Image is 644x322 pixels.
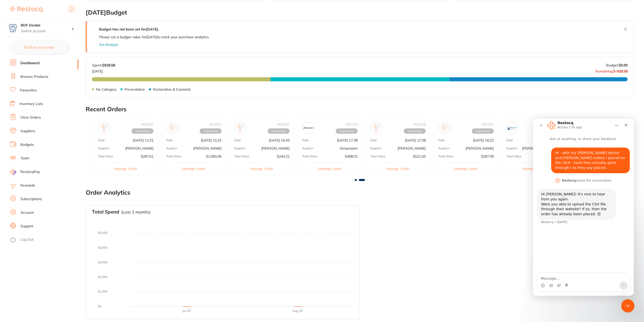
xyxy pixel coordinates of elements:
[99,35,209,39] p: Please set a budget value for [DATE] to track your purchase analytics.
[20,169,40,174] span: RestocqPay
[438,138,445,142] p: Date
[132,128,154,134] span: Cancelled
[209,122,222,126] p: # 93831
[302,147,314,150] p: Supplier
[506,155,522,158] p: Total Value
[99,43,118,47] button: Set Budget
[366,162,430,175] button: Manage Order
[533,119,634,296] iframe: Intercom live chat
[434,162,498,175] button: Manage Order
[302,155,318,158] p: Total Value
[167,123,177,133] img: Henry Schein Halas
[621,299,635,313] iframe: Intercom live chat
[20,88,37,93] a: Favourites
[372,123,381,133] img: Henry Schein Halas
[92,209,119,215] h3: Total Spend
[20,142,34,147] a: Budgets
[230,162,294,175] button: Manage Order
[92,67,115,73] p: [DATE]
[200,128,222,134] span: Cancelled
[606,63,628,67] p: Budget:
[522,146,562,150] p: [PERSON_NAME] Dental
[268,128,290,134] span: Cancelled
[8,23,18,33] img: BDF Dental
[20,156,29,161] a: Team
[370,147,382,150] p: Supplier
[141,154,154,158] p: $297.61
[473,138,494,142] p: [DATE] 16:22
[99,27,159,31] strong: Budget has not been set for [DATE] .
[278,122,290,126] p: # 92856
[98,147,109,150] p: Supplier
[482,122,494,126] p: # 92202
[153,87,191,91] p: Restorative & Cosmetic
[20,224,33,229] a: Support
[337,138,358,142] p: [DATE] 17:28
[619,63,628,67] strong: $0.00
[613,69,628,74] strong: $-928.58
[502,162,566,175] button: Manage Order
[303,123,313,133] img: Straumann
[20,183,35,188] a: Rewards
[125,146,154,150] p: [PERSON_NAME]
[20,74,48,79] a: Browse Products
[10,7,42,13] img: Restocq Logo
[336,128,358,134] span: Cancelled
[234,155,250,158] p: Total Value
[472,128,494,134] span: Cancelled
[141,122,154,126] p: # 93832
[10,41,68,53] button: $0.00 in your order
[413,154,426,158] p: $521.50
[481,154,494,158] p: $297.00
[193,146,222,150] p: [PERSON_NAME]
[206,154,222,158] p: $1,065.06
[86,189,634,196] h2: Order Analytics
[370,138,377,142] p: Date
[21,23,72,28] h4: BDF Dental
[94,162,158,175] button: Manage Order
[261,146,290,150] p: [PERSON_NAME]
[269,138,290,142] p: [DATE] 15:43
[20,237,34,242] a: Log Out
[10,236,77,244] button: Log Out
[234,138,241,142] p: Date
[162,162,226,175] button: Manage Order
[235,123,245,133] img: Henry Schein Halas
[20,129,35,134] a: Suppliers
[438,147,450,150] p: Supplier
[98,155,113,158] p: Total Value
[20,210,34,215] a: Account
[506,147,518,150] p: Supplier
[20,115,41,120] a: View Orders
[370,155,386,158] p: Total Value
[86,106,634,113] h2: Recent Orders
[234,147,246,150] p: Supplier
[133,138,154,142] p: [DATE] 11:31
[440,123,449,133] img: Adam Dental
[506,138,513,142] p: Date
[19,101,43,106] a: Inventory Lists
[166,147,177,150] p: Supplier
[404,128,426,134] span: Cancelled
[414,122,426,126] p: # 92228
[121,210,150,214] p: (Last 2 months)
[340,146,358,150] p: Straumann
[595,67,628,73] p: Remaining:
